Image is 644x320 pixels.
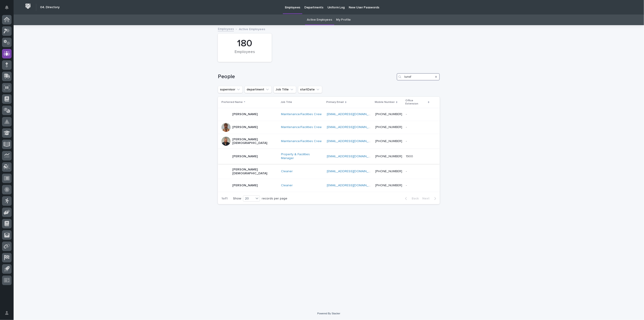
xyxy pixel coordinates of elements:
[327,140,378,143] a: [EMAIL_ADDRESS][DOMAIN_NAME]
[375,100,395,105] p: Mobile Number
[327,113,378,116] a: [EMAIL_ADDRESS][DOMAIN_NAME]
[281,153,323,160] a: Property & Facilities Manager
[327,184,378,187] a: [EMAIL_ADDRESS][DOMAIN_NAME]
[375,140,402,143] a: [PHONE_NUMBER]
[218,108,440,121] tr: [PERSON_NAME]Maintenance/Facilities Crew [EMAIL_ADDRESS][DOMAIN_NAME] [PHONE_NUMBER]--
[422,197,432,200] span: Next
[218,149,440,164] tr: [PERSON_NAME]Property & Facilities Manager [EMAIL_ADDRESS][DOMAIN_NAME] [PHONE_NUMBER]19001900
[421,196,440,201] button: Next
[226,38,264,49] div: 180
[218,134,440,149] tr: [PERSON_NAME][DEMOGRAPHIC_DATA]Maintenance/Facilities Crew [EMAIL_ADDRESS][DOMAIN_NAME] [PHONE_NU...
[409,197,419,200] span: Back
[281,100,292,105] p: Job Title
[6,5,12,13] div: Notifications
[317,312,340,315] a: Powered By Stacker
[232,168,277,175] p: [PERSON_NAME][DEMOGRAPHIC_DATA]
[406,183,408,187] p: -
[375,155,402,158] a: [PHONE_NUMBER]
[406,124,408,129] p: -
[406,154,414,158] p: 1900
[281,125,322,129] a: Maintenance/Facilities Crew
[375,113,402,116] a: [PHONE_NUMBER]
[232,112,258,116] p: [PERSON_NAME]
[221,100,243,105] p: Preferred Name
[406,98,427,107] p: Office Extension
[232,155,258,158] p: [PERSON_NAME]
[327,126,378,129] a: [EMAIL_ADDRESS][DOMAIN_NAME]
[232,138,277,145] p: [PERSON_NAME][DEMOGRAPHIC_DATA]
[375,170,402,173] a: [PHONE_NUMBER]
[375,126,402,129] a: [PHONE_NUMBER]
[327,100,344,105] p: Primary Email
[406,112,408,116] p: -
[298,86,322,93] button: startDate
[233,197,241,201] p: Show
[245,86,272,93] button: department
[406,138,408,143] p: -
[218,179,440,192] tr: [PERSON_NAME]Cleaner [EMAIL_ADDRESS][DOMAIN_NAME] [PHONE_NUMBER]--
[232,125,258,129] p: [PERSON_NAME]
[401,196,421,201] button: Back
[239,26,265,31] p: Active Employees
[226,50,264,59] div: Employees
[281,112,322,116] a: Maintenance/Facilities Crew
[218,164,440,179] tr: [PERSON_NAME][DEMOGRAPHIC_DATA]Cleaner [EMAIL_ADDRESS][DOMAIN_NAME] [PHONE_NUMBER]--
[2,3,12,12] button: Notifications
[262,197,287,201] p: records per page
[406,169,408,173] p: -
[218,86,243,93] button: supervisor
[281,170,293,173] a: Cleaner
[218,121,440,134] tr: [PERSON_NAME]Maintenance/Facilities Crew [EMAIL_ADDRESS][DOMAIN_NAME] [PHONE_NUMBER]--
[243,196,254,201] div: 20
[327,170,378,173] a: [EMAIL_ADDRESS][DOMAIN_NAME]
[24,2,32,10] img: Workspace Logo
[397,73,440,80] input: Search
[307,15,332,25] a: Active Employees
[218,193,231,204] p: 1 of 1
[274,86,296,93] button: Job Title
[281,139,322,143] a: Maintenance/Facilities Crew
[218,26,234,31] a: Employees
[40,5,60,9] h2: 04. Directory
[232,184,258,187] p: [PERSON_NAME]
[327,155,378,158] a: [EMAIL_ADDRESS][DOMAIN_NAME]
[375,184,402,187] a: [PHONE_NUMBER]
[336,15,351,25] a: My Profile
[218,73,395,80] h1: People
[281,184,293,187] a: Cleaner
